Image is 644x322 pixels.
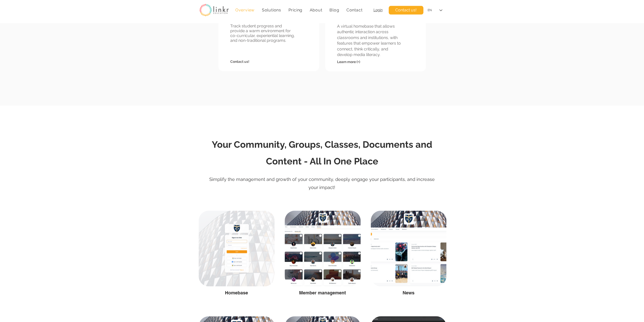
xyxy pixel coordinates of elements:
[235,8,255,12] span: Overview
[262,8,281,12] span: Solutions
[259,5,284,15] div: Solutions
[209,177,435,190] span: Simplify the management and growth of your community, deeply engage your participants, and increa...
[199,4,229,16] img: linkr_logo_transparentbg.png
[395,7,417,13] span: Contact us!
[344,5,365,15] a: Contact
[309,8,322,12] span: About
[428,8,432,12] div: EN
[233,5,257,15] a: Overview
[337,24,401,57] span: A virtual homebase that allows authentic interaction across classrooms and institutions, with fea...
[288,8,302,12] span: Pricing
[424,5,446,16] div: Language Selector: English
[389,6,423,14] a: Contact us!
[329,8,339,12] span: Blog
[307,5,325,15] div: About
[286,5,305,15] a: Pricing
[225,290,248,295] span: Homebase
[403,290,414,295] span: News
[233,5,365,15] nav: Site
[299,290,346,295] span: Member management
[337,60,360,64] a: Learn more (+)
[230,24,295,43] span: Track student progress and provide a warm environment for co-curricular, experiential learning, a...
[212,139,432,166] span: Your Community, Groups, Classes, Documents and Content - All In One Place
[346,8,363,12] span: Contact
[230,60,249,64] a: Contact us!
[327,5,342,15] a: Blog
[373,8,383,12] a: Login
